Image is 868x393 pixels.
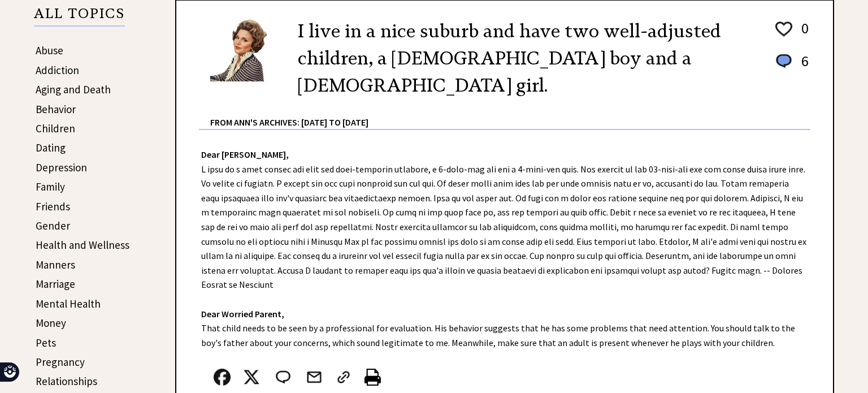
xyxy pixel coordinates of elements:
[36,336,56,349] a: Pets
[34,7,125,27] p: ALL TOPICS
[36,102,76,116] a: Behavior
[774,52,794,70] img: message_round%201.png
[36,141,66,154] a: Dating
[36,44,63,57] a: Abuse
[36,238,129,252] a: Health and Wellness
[306,369,323,386] img: mail.png
[36,63,79,77] a: Addiction
[210,99,810,129] div: From Ann's Archives: [DATE] to [DATE]
[201,149,289,160] strong: Dear [PERSON_NAME],
[36,316,66,330] a: Money
[36,161,87,174] a: Depression
[36,200,70,213] a: Friends
[36,277,75,291] a: Marriage
[774,19,794,39] img: heart_outline%201.png
[36,355,85,369] a: Pregnancy
[36,374,97,388] a: Relationships
[210,18,281,81] img: Ann6%20v2%20small.png
[214,369,231,386] img: facebook.png
[243,369,260,386] img: x_small.png
[298,18,757,99] h2: I live in a nice suburb and have two well-adjusted children, a [DEMOGRAPHIC_DATA] boy and a [DEMO...
[796,51,809,81] td: 6
[36,83,111,96] a: Aging and Death
[36,122,75,135] a: Children
[201,308,284,319] strong: Dear Worried Parent,
[274,369,293,386] img: message_round%202.png
[335,369,352,386] img: link_02.png
[36,219,70,232] a: Gender
[36,258,75,271] a: Manners
[36,297,101,310] a: Mental Health
[364,369,381,386] img: printer%20icon.png
[36,180,65,193] a: Family
[796,19,809,50] td: 0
